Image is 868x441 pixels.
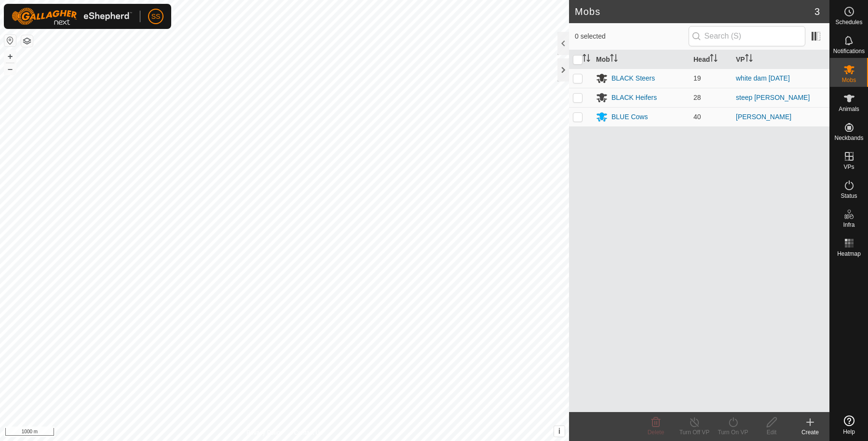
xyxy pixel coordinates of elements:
span: VPs [843,164,854,170]
span: Schedules [835,19,862,25]
p-sorticon: Activate to sort [583,55,590,63]
a: [PERSON_NAME] [736,113,791,121]
button: Reset Map [4,35,16,46]
span: Infra [843,222,854,228]
div: Create [791,428,829,437]
span: Mobs [842,77,856,83]
span: Status [841,193,857,199]
div: BLUE Cows [611,112,648,122]
span: Delete [648,429,665,436]
span: Animals [839,106,859,112]
a: Contact Us [294,428,323,437]
a: white dam [DATE] [736,74,790,82]
a: Privacy Policy [246,428,283,437]
p-sorticon: Activate to sort [610,55,618,63]
span: Heatmap [837,251,861,257]
th: VP [732,50,829,69]
div: Turn On VP [714,428,752,437]
a: Help [830,412,868,439]
span: i [558,427,560,435]
button: + [4,51,16,62]
img: Gallagher Logo [12,8,132,25]
h2: Mobs [575,6,814,17]
span: 19 [693,74,701,82]
div: BLACK Steers [611,73,655,83]
a: steep [PERSON_NAME] [736,94,810,101]
p-sorticon: Activate to sort [745,55,753,63]
span: 40 [693,113,701,121]
th: Mob [592,50,690,69]
button: i [554,426,565,437]
span: Neckbands [834,135,863,141]
span: Notifications [833,48,865,54]
button: Map Layers [21,35,33,47]
div: Turn Off VP [675,428,714,437]
button: – [4,63,16,75]
p-sorticon: Activate to sort [710,55,718,63]
span: 0 selected [575,31,689,41]
div: Edit [752,428,791,437]
th: Head [690,50,732,69]
span: 3 [814,4,820,19]
span: Help [843,429,855,435]
input: Search (S) [689,26,805,46]
div: BLACK Heifers [611,93,657,103]
span: SS [151,12,161,22]
span: 28 [693,94,701,101]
